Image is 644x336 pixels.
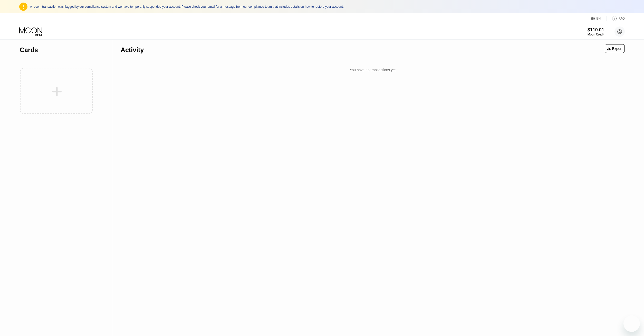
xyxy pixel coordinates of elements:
[605,44,625,53] div: Export
[591,16,607,21] div: EN
[588,27,604,33] div: $110.01
[588,27,604,36] div: $110.01Moon Credit
[619,17,625,20] div: FAQ
[30,5,625,8] div: A recent transaction was flagged by our compliance system and we have temporarily suspended your ...
[597,17,601,20] div: EN
[588,33,604,36] div: Moon Credit
[121,46,144,54] div: Activity
[607,16,625,21] div: FAQ
[20,46,38,54] div: Cards
[607,47,622,51] div: Export
[121,65,625,75] div: You have no transactions yet
[623,315,640,332] iframe: Button to launch messaging window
